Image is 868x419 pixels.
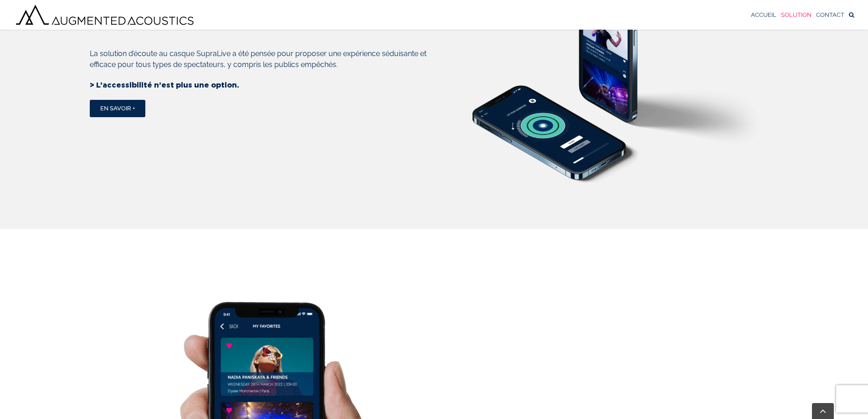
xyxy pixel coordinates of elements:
[751,12,776,18] span: ACCUEIL
[781,12,812,18] span: SOLUTION
[90,81,239,89] span: > L’accessibilité n’est plus une option.
[90,100,145,117] a: En savoir +
[14,3,196,27] img: Augmented Acoustics Logo
[816,12,844,18] span: CONTACT
[90,48,427,70] p: La solution d’écoute au casque SupraLive a été pensée pour proposer une expérience séduisante et ...
[100,105,135,112] span: En savoir +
